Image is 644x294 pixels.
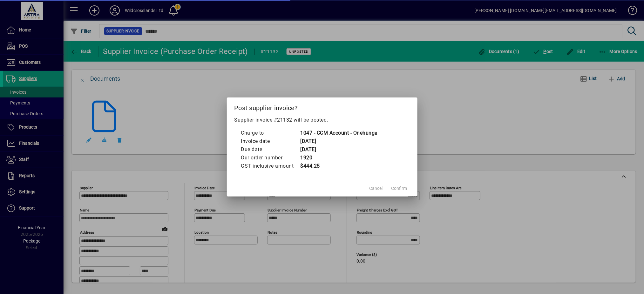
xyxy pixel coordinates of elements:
td: 1920 [300,154,378,162]
td: Invoice date [241,137,300,145]
td: 1047 - CCM Account - Onehunga [300,129,378,137]
td: GST inclusive amount [241,162,300,170]
td: [DATE] [300,145,378,154]
td: Due date [241,145,300,154]
td: [DATE] [300,137,378,145]
h2: Post supplier invoice? [227,97,417,116]
p: Supplier invoice #21132 will be posted. [234,116,410,124]
td: Our order number [241,154,300,162]
td: $444.25 [300,162,378,170]
td: Charge to [241,129,300,137]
